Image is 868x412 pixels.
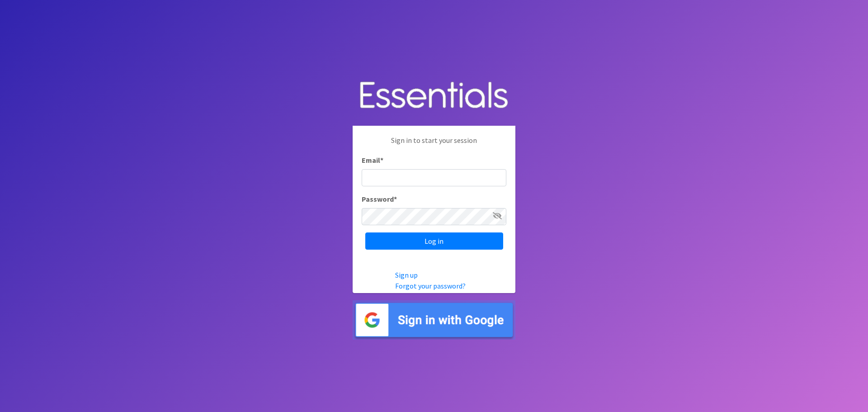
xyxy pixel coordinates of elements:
[353,300,515,340] img: Sign in with Google
[362,155,383,166] label: Email
[362,135,506,155] p: Sign in to start your session
[365,232,503,250] input: Log in
[395,281,466,290] a: Forgot your password?
[362,194,397,204] label: Password
[353,72,515,119] img: Human Essentials
[394,194,397,204] abbr: required
[380,156,383,165] abbr: required
[395,270,418,279] a: Sign up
